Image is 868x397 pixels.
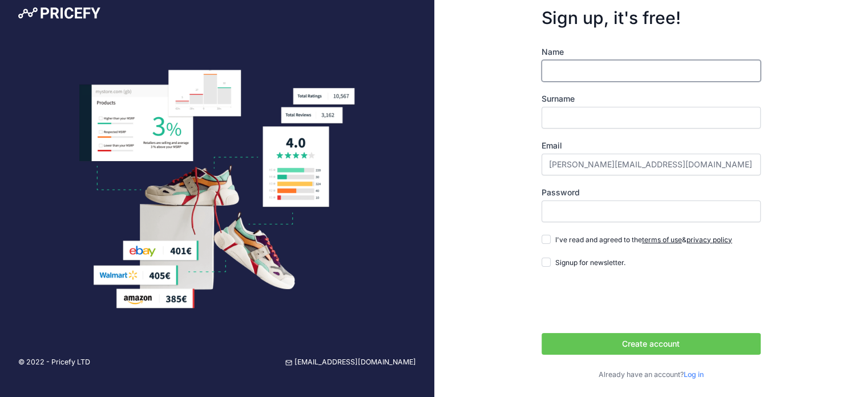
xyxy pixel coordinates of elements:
[542,333,761,355] button: Create account
[542,370,761,380] p: Already have an account?
[542,187,761,198] label: Password
[542,279,715,324] iframe: reCAPTCHA
[285,357,416,368] a: [EMAIL_ADDRESS][DOMAIN_NAME]
[555,258,625,267] span: Signup for newsletter.
[542,46,761,58] label: Name
[555,235,732,244] span: I've read and agreed to the &
[687,235,732,244] a: privacy policy
[18,357,90,368] p: © 2022 - Pricefy LTD
[684,370,704,379] a: Log in
[642,235,682,244] a: terms of use
[542,140,761,151] label: Email
[542,7,761,28] h3: Sign up, it's free!
[542,93,761,105] label: Surname
[18,7,100,19] img: Pricefy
